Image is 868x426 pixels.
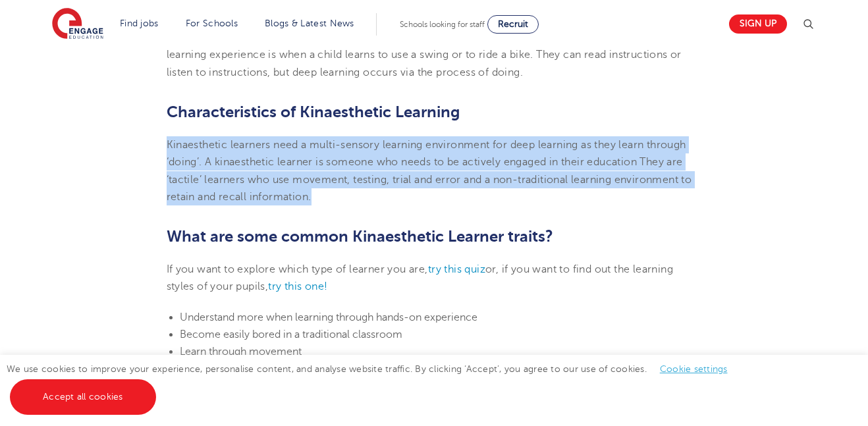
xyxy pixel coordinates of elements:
[167,139,692,203] span: Kinaesthetic learners need a multi-sensory learning environment for deep learning as they learn t...
[167,227,553,246] span: What are some common Kinaesthetic Learner traits?
[7,364,741,402] span: We use cookies to improve your experience, personalise content, and analyse website traffic. By c...
[268,280,327,292] a: try this one!
[180,329,402,340] span: Become easily bored in a traditional classroom
[265,18,354,28] a: Blogs & Latest News
[167,32,682,78] span: inaesthetic learning happens when we have a hands-on experience. An example of a kinaesthetic lea...
[498,19,528,29] span: Recruit
[428,263,485,275] a: try this quiz
[660,364,728,374] a: Cookie settings
[120,18,159,28] a: Find jobs
[400,20,485,29] span: Schools looking for staff
[180,346,302,358] span: Learn through movement
[167,261,702,296] p: If you want to explore which type of learner you are, or, if you want to find out the learning st...
[167,103,460,121] b: Characteristics of Kinaesthetic Learning
[729,14,787,34] a: Sign up
[487,15,539,34] a: Recruit
[10,379,156,415] a: Accept all cookies
[186,18,238,28] a: For Schools
[180,311,477,323] span: Understand more when learning through hands-on experience
[52,8,103,41] img: Engage Education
